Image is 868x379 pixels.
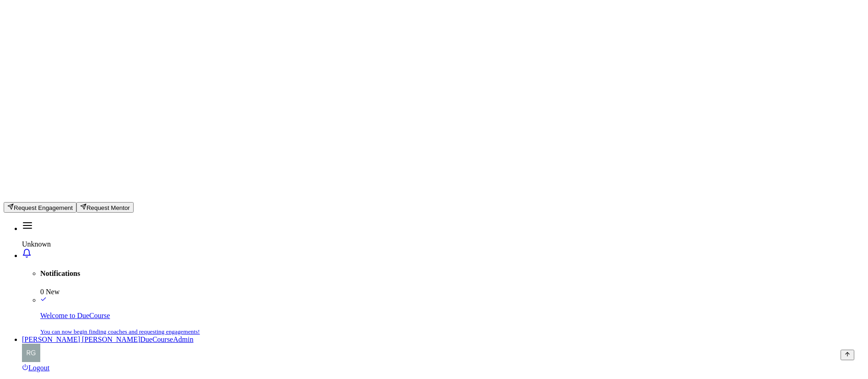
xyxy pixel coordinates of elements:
[28,364,49,372] span: Logout
[40,312,110,319] span: Welcome to DueCourse
[4,202,76,213] button: Request Engagement
[40,288,864,296] div: 0 New
[22,335,140,343] span: [PERSON_NAME] [PERSON_NAME]
[22,240,864,248] div: Unknown
[22,335,864,364] a: [PERSON_NAME] [PERSON_NAME]DueCourseAdminavatarImg
[86,204,130,211] span: Request Mentor
[22,344,40,362] img: avatarImg
[14,204,73,211] span: Request Engagement
[76,202,134,213] button: Request Mentor
[40,328,200,335] small: You can now begin finding coaches and requesting engagements!
[140,335,193,343] span: DueCourseAdmin
[40,269,864,278] h4: Notifications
